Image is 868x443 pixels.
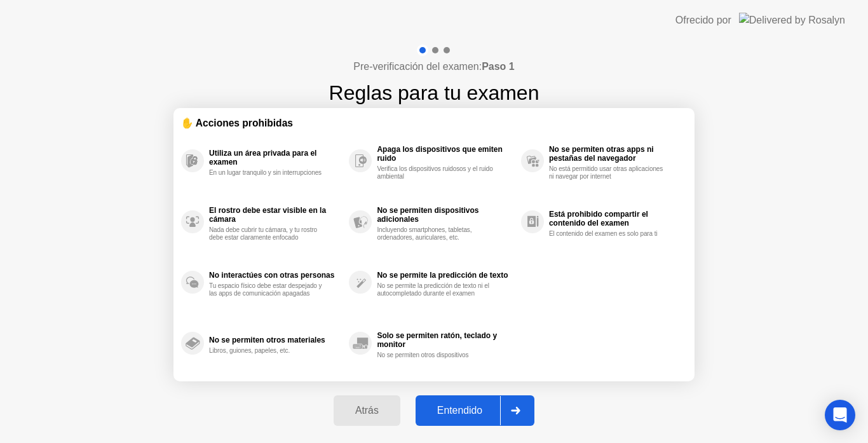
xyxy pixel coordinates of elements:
[549,145,681,163] div: No se permiten otras apps ni pestañas del navegador
[377,331,514,349] div: Solo se permiten ratón, teclado y monitor
[209,271,342,280] div: No interactúes con otras personas
[377,271,514,280] div: No se permite la predicción de texto
[675,13,731,28] div: Ofrecido por
[739,13,845,27] img: Delivered by Rosalyn
[181,116,687,130] div: ✋ Acciones prohibidas
[377,351,497,359] div: No se permiten otros dispositivos
[209,336,342,344] div: No se permiten otros materiales
[209,282,329,297] div: Tu espacio físico debe estar despejado y las apps de comunicación apagadas
[377,282,497,297] div: No se permite la predicción de texto ni el autocompletado durante el examen
[549,165,669,181] div: No está permitido usar otras aplicaciones ni navegar por internet
[209,347,329,355] div: Libros, guiones, papeles, etc.
[825,400,855,430] div: Open Intercom Messenger
[334,395,400,426] button: Atrás
[353,59,514,74] h4: Pre-verificación del examen:
[419,405,500,416] div: Entendido
[209,169,329,177] div: En un lugar tranquilo y sin interrupciones
[377,165,497,181] div: Verifica los dispositivos ruidosos y el ruido ambiental
[549,210,681,228] div: Está prohibido compartir el contenido del examen
[209,206,342,224] div: El rostro debe estar visible en la cámara
[416,395,534,426] button: Entendido
[209,149,342,167] div: Utiliza un área privada para el examen
[209,226,329,242] div: Nada debe cubrir tu cámara, y tu rostro debe estar claramente enfocado
[377,226,497,242] div: Incluyendo smartphones, tabletas, ordenadores, auriculares, etc.
[482,61,515,72] b: Paso 1
[337,405,397,416] div: Atrás
[377,145,514,163] div: Apaga los dispositivos que emiten ruido
[329,78,539,108] h1: Reglas para tu examen
[377,206,514,224] div: No se permiten dispositivos adicionales
[549,230,669,238] div: El contenido del examen es solo para ti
